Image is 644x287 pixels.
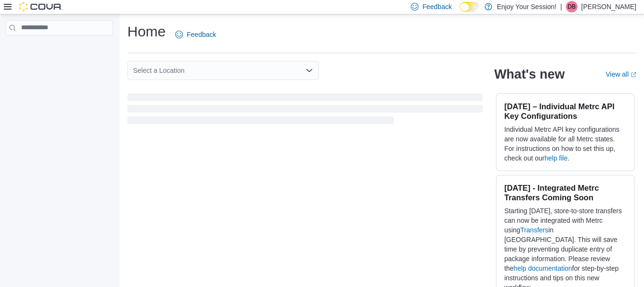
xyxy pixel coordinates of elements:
h3: [DATE] - Integrated Metrc Transfers Coming Soon [504,183,626,202]
input: Dark Mode [460,2,480,12]
a: Transfers [520,226,549,234]
span: Feedback [422,2,452,11]
p: Enjoy Your Session! [497,1,557,12]
p: [PERSON_NAME] [581,1,636,12]
span: Loading [127,95,483,126]
nav: Complex example [6,37,113,60]
img: Cova [19,2,62,11]
h2: What's new [494,67,565,82]
a: help file [544,154,567,162]
button: Open list of options [305,67,313,74]
p: | [560,1,562,12]
a: View allExternal link [606,70,636,78]
h1: Home [127,22,166,41]
svg: External link [631,72,636,78]
span: DB [568,1,576,12]
a: help documentation [514,264,572,272]
h3: [DATE] – Individual Metrc API Key Configurations [504,102,626,121]
span: Feedback [187,30,216,39]
a: Feedback [171,25,220,44]
p: Individual Metrc API key configurations are now available for all Metrc states. For instructions ... [504,125,626,163]
div: Dave Binette [566,1,577,12]
span: Dark Mode [460,12,460,12]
